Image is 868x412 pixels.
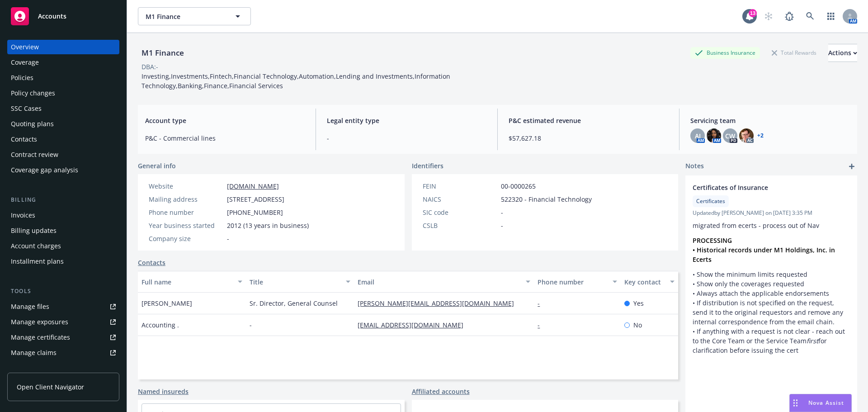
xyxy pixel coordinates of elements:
div: Actions [828,44,857,62]
span: $57,627.18 [509,133,668,143]
div: Billing [7,195,119,204]
span: AJ [695,131,701,141]
a: [EMAIL_ADDRESS][DOMAIN_NAME] [358,321,471,329]
span: P&C estimated revenue [509,116,668,125]
a: Contacts [138,258,165,267]
a: Manage certificates [7,330,119,345]
div: Manage exposures [11,315,68,329]
div: Key contact [624,277,665,287]
a: Manage BORs [7,361,119,375]
span: Accounting . [142,320,179,330]
a: Installment plans [7,254,119,269]
div: Policies [11,71,33,85]
span: - [250,320,252,330]
a: Billing updates [7,223,119,238]
button: Key contact [621,271,678,293]
div: Account charges [11,239,61,253]
div: Installment plans [11,254,64,269]
div: Overview [11,40,39,54]
div: Manage files [11,299,49,314]
a: Coverage gap analysis [7,163,119,177]
strong: PROCESSING [693,236,732,245]
span: No [633,320,642,330]
a: - [538,321,547,329]
div: Invoices [11,208,35,223]
div: Contacts [11,132,37,147]
span: Accounts [38,13,66,20]
div: Website [149,181,223,191]
a: Coverage [7,55,119,70]
button: Nova Assist [789,394,852,412]
a: Contacts [7,132,119,147]
div: Policy changes [11,86,55,100]
a: Policy changes [7,86,119,100]
a: Named insureds [138,387,189,396]
span: Certificates [696,197,725,205]
p: migrated from ecerts - process out of Nav [693,221,850,230]
span: [PHONE_NUMBER] [227,208,283,217]
a: Contract review [7,147,119,162]
a: Policies [7,71,119,85]
span: P&C - Commercial lines [145,133,305,143]
a: Invoices [7,208,119,223]
div: Manage claims [11,346,57,360]
button: Phone number [534,271,620,293]
div: Email [358,277,520,287]
span: M1 Finance [146,12,224,21]
span: CW [725,131,735,141]
div: SIC code [423,208,497,217]
a: Account charges [7,239,119,253]
div: M1 Finance [138,47,188,59]
span: Identifiers [412,161,443,170]
div: DBA: - [142,62,158,71]
img: photo [739,128,754,143]
a: Affiliated accounts [412,387,470,396]
a: [DOMAIN_NAME] [227,182,279,190]
span: [STREET_ADDRESS] [227,194,284,204]
div: CSLB [423,221,497,230]
a: Manage files [7,299,119,314]
div: Contract review [11,147,58,162]
button: Actions [828,44,857,62]
img: photo [707,128,721,143]
span: - [227,234,229,243]
span: - [501,221,503,230]
a: [PERSON_NAME][EMAIL_ADDRESS][DOMAIN_NAME] [358,299,521,308]
p: • Show the minimum limits requested • Show only the coverages requested • Always attach the appli... [693,270,850,355]
span: Open Client Navigator [17,382,84,392]
a: Switch app [822,7,840,25]
a: Accounts [7,4,119,29]
div: Company size [149,234,223,243]
button: M1 Finance [138,7,251,25]
div: NAICS [423,194,497,204]
a: +2 [757,133,764,138]
a: Overview [7,40,119,54]
button: Title [246,271,354,293]
a: Start snowing [759,7,778,25]
div: Title [250,277,340,287]
span: 00-0000265 [501,181,536,191]
span: 2012 (13 years in business) [227,221,309,230]
a: Report a Bug [780,7,798,25]
div: FEIN [423,181,497,191]
div: Coverage gap analysis [11,163,78,177]
strong: • Historical records under M1 Holdings, Inc. in Ecerts [693,246,837,264]
div: SSC Cases [11,101,42,116]
span: Notes [685,161,704,172]
div: Phone number [538,277,607,287]
span: [PERSON_NAME] [142,298,192,308]
div: Full name [142,277,232,287]
div: Phone number [149,208,223,217]
span: Yes [633,298,644,308]
div: Certificates of InsuranceCertificatesUpdatedby [PERSON_NAME] on [DATE] 3:35 PMmigrated from ecert... [685,175,857,362]
div: Drag to move [790,394,801,412]
span: 522320 - Financial Technology [501,194,592,204]
div: Total Rewards [767,47,821,58]
button: Full name [138,271,246,293]
a: Manage claims [7,346,119,360]
span: Updated by [PERSON_NAME] on [DATE] 3:35 PM [693,209,850,217]
div: Manage BORs [11,361,53,375]
span: Servicing team [690,116,850,125]
button: Email [354,271,534,293]
a: Quoting plans [7,117,119,131]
